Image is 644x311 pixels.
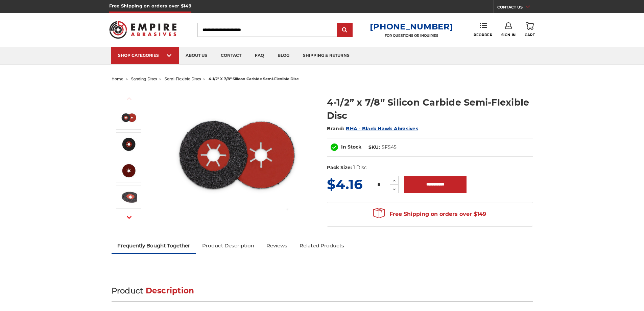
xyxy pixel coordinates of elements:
h1: 4-1/2” x 7/8” Silicon Carbide Semi-Flexible Disc [327,96,533,122]
a: contact [214,47,248,64]
span: Cart [525,33,535,37]
dd: 1 Disc [353,164,367,171]
a: [PHONE_NUMBER] [370,22,453,31]
img: 4-1/2” x 7/8” Silicon Carbide Semi-Flexible Disc [120,188,137,205]
dd: SFS45 [382,144,397,151]
p: FOR QUESTIONS OR INQUIRIES [370,34,453,38]
a: Related Products [293,238,350,253]
img: 4-1/2” x 7/8” Silicon Carbide Semi-Flexible Disc [120,162,137,179]
a: faq [248,47,271,64]
img: 4.5" x 7/8" Silicon Carbide Semi Flex Disc [120,109,137,126]
button: Previous [121,91,137,106]
a: about us [179,47,214,64]
span: Sign In [501,33,516,37]
a: BHA - Black Hawk Abrasives [346,126,418,132]
span: Free Shipping on orders over $149 [373,207,486,221]
img: Empire Abrasives [109,17,177,43]
img: 4-1/2” x 7/8” Silicon Carbide Semi-Flexible Disc [120,136,137,153]
span: Reorder [474,33,492,37]
a: Cart [525,22,535,37]
div: SHOP CATEGORIES [118,53,172,58]
a: semi-flexible discs [165,76,201,81]
a: blog [271,47,296,64]
span: Product [112,286,143,295]
img: 4.5" x 7/8" Silicon Carbide Semi Flex Disc [169,89,305,224]
a: shipping & returns [296,47,356,64]
dt: Pack Size: [327,164,352,171]
span: 4-1/2” x 7/8” silicon carbide semi-flexible disc [209,76,299,81]
a: Frequently Bought Together [112,238,196,253]
span: Brand: [327,126,344,132]
a: home [112,76,123,81]
span: $4.16 [327,176,362,193]
a: CONTACT US [497,3,535,13]
input: Submit [338,23,352,37]
a: Reorder [474,22,492,37]
button: Next [121,210,137,225]
span: In Stock [341,144,361,150]
span: Description [146,286,194,295]
dt: SKU: [368,144,380,151]
a: sanding discs [131,76,157,81]
a: Reviews [260,238,293,253]
a: Product Description [196,238,260,253]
